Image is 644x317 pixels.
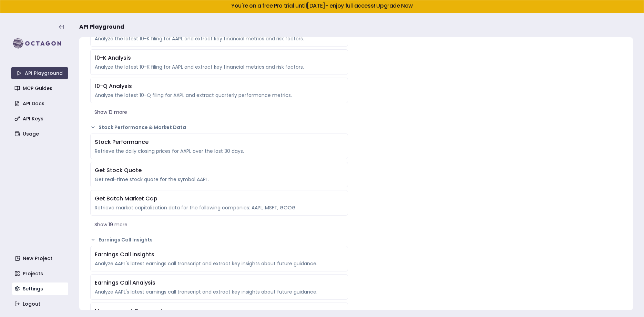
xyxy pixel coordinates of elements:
div: 10-K Analysis [95,54,344,62]
div: Analyze the latest 10-K filing for AAPL and extract key financial metrics and risk factors. [95,63,344,70]
h5: You're on a free Pro trial until [DATE] - enjoy full access! [6,3,638,9]
button: Show 19 more [90,218,348,231]
a: Projects [12,267,69,280]
button: Earnings Call Insights [90,236,348,243]
a: API Keys [12,112,69,125]
div: Analyze AAPL's latest earnings call transcript and extract key insights about future guidance. [95,260,344,267]
div: Management Commentary [95,307,344,315]
button: Stock Performance & Market Data [90,124,348,131]
div: Stock Performance [95,138,344,146]
div: Analyze AAPL's latest earnings call transcript and extract key insights about future guidance. [95,288,344,295]
div: Earnings Call Insights [95,250,344,259]
span: API Playground [79,23,124,31]
a: Logout [12,298,69,310]
div: Analyze the latest 10-K filing for AAPL and extract key financial metrics and risk factors. [95,35,344,42]
div: Get real-time stock quote for the symbol AAPL. [95,176,344,183]
div: Analyze the latest 10-Q filing for AAPL and extract quarterly performance metrics. [95,92,344,99]
a: API Playground [11,67,68,79]
div: Get Batch Market Cap [95,195,344,203]
div: Retrieve market capitalization data for the following companies: AAPL, MSFT, GOOG. [95,204,344,211]
a: MCP Guides [12,82,69,95]
div: Retrieve the daily closing prices for AAPL over the last 30 days. [95,148,344,155]
a: New Project [12,252,69,265]
div: Earnings Call Analysis [95,279,344,287]
a: API Docs [12,97,69,110]
img: logo-rect-yK7x_WSZ.svg [11,37,68,50]
button: Show 13 more [90,106,348,118]
div: 10-Q Analysis [95,82,344,90]
div: Get Stock Quote [95,166,344,175]
a: Settings [12,283,69,295]
a: Upgrade Now [376,2,413,10]
a: Usage [12,128,69,140]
